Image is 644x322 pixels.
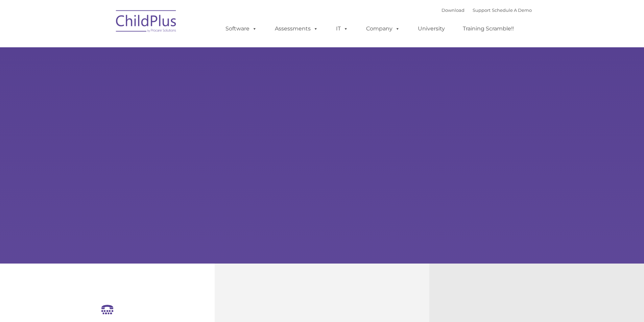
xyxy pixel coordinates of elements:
a: IT [329,22,355,35]
a: Download [442,7,464,13]
font: | [442,7,532,13]
a: Training Scramble!! [456,22,521,35]
a: Company [359,22,407,35]
a: Software [219,22,264,35]
a: University [411,22,452,35]
a: Assessments [268,22,325,35]
a: Support [473,7,491,13]
img: ChildPlus by Procare Solutions [113,5,180,39]
a: Schedule A Demo [492,7,532,13]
